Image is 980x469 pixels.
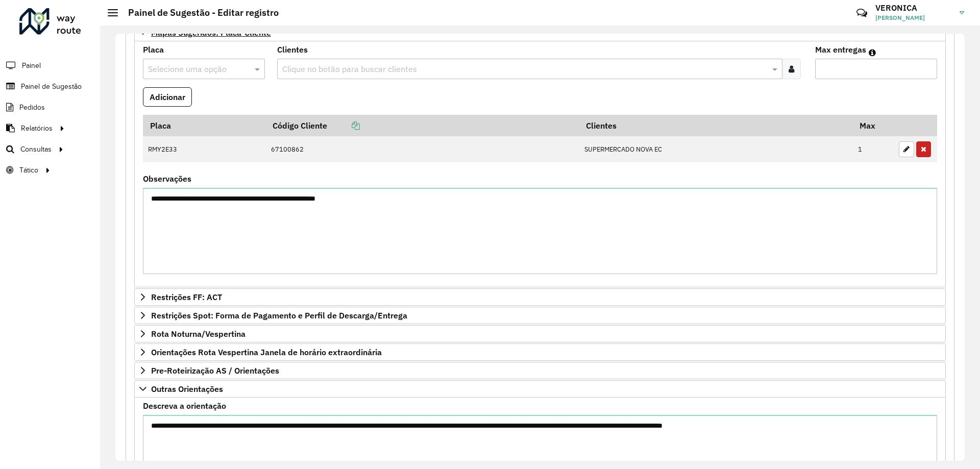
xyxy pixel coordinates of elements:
[579,115,853,136] th: Clientes
[579,136,853,163] td: SUPERMERCADO NOVA EC
[22,60,41,71] span: Painel
[151,330,246,338] span: Rota Noturna/Vespertina
[143,87,192,107] button: Adicionar
[853,115,894,136] th: Max
[21,123,53,134] span: Relatórios
[19,102,45,113] span: Pedidos
[277,43,308,56] label: Clientes
[134,41,946,288] div: Mapas Sugeridos: Placa-Cliente
[875,3,952,13] h3: VERONICA
[815,43,866,56] label: Max entregas
[151,29,271,37] span: Mapas Sugeridos: Placa-Cliente
[151,366,279,375] span: Pre-Roteirização AS / Orientações
[143,43,164,56] label: Placa
[875,13,952,22] span: [PERSON_NAME]
[21,81,82,92] span: Painel de Sugestão
[327,120,360,131] a: Copiar
[143,115,265,136] th: Placa
[143,400,226,412] label: Descreva a orientação
[19,165,38,176] span: Tático
[265,136,579,163] td: 67100862
[151,348,382,356] span: Orientações Rota Vespertina Janela de horário extraordinária
[151,293,222,301] span: Restrições FF: ACT
[851,2,873,24] a: Contato Rápido
[265,115,579,136] th: Código Cliente
[20,144,52,155] span: Consultas
[134,362,946,379] a: Pre-Roteirização AS / Orientações
[151,385,223,393] span: Outras Orientações
[143,172,191,185] label: Observações
[118,7,279,18] h2: Painel de Sugestão - Editar registro
[134,288,946,306] a: Restrições FF: ACT
[134,325,946,342] a: Rota Noturna/Vespertina
[151,311,407,319] span: Restrições Spot: Forma de Pagamento e Perfil de Descarga/Entrega
[869,48,876,57] em: Máximo de clientes que serão colocados na mesma rota com os clientes informados
[134,380,946,398] a: Outras Orientações
[853,136,894,163] td: 1
[143,136,265,163] td: RMY2E33
[134,307,946,324] a: Restrições Spot: Forma de Pagamento e Perfil de Descarga/Entrega
[134,343,946,361] a: Orientações Rota Vespertina Janela de horário extraordinária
